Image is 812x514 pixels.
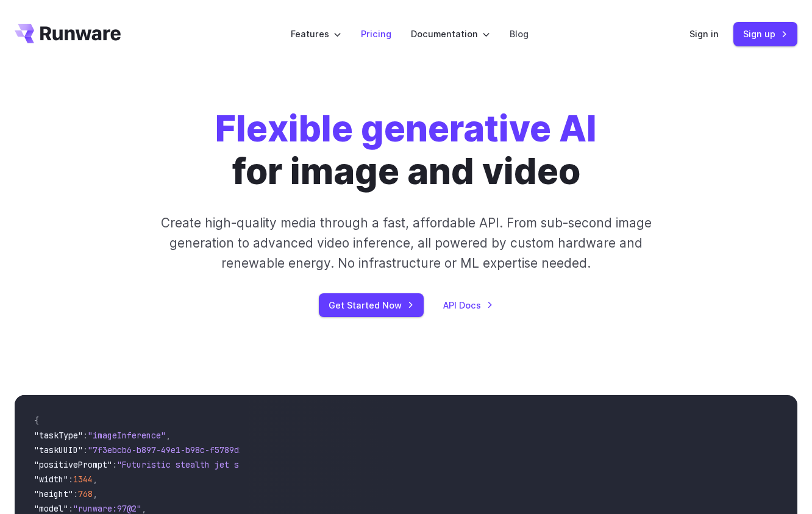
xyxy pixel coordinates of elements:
span: : [112,459,117,470]
a: Sign up [733,22,797,46]
span: : [68,474,73,485]
label: Features [291,27,341,41]
span: , [93,474,98,485]
a: Blog [510,27,529,41]
a: Get Started Now [319,293,424,317]
span: "positivePrompt" [34,459,112,470]
label: Documentation [411,27,490,41]
span: "width" [34,474,68,485]
span: : [83,444,88,455]
span: "7f3ebcb6-b897-49e1-b98c-f5789d2d40d7" [88,444,273,455]
a: Sign in [689,27,719,41]
span: "taskType" [34,430,83,441]
strong: Flexible generative AI [215,107,597,150]
span: 1344 [73,474,93,485]
span: "model" [34,503,68,514]
span: { [34,415,39,426]
p: Create high-quality media through a fast, affordable API. From sub-second image generation to adv... [155,213,657,274]
h1: for image and video [215,107,597,193]
span: : [83,430,88,441]
span: : [73,488,78,499]
a: Pricing [361,27,391,41]
a: API Docs [443,298,493,312]
span: : [68,503,73,514]
span: "height" [34,488,73,499]
span: "Futuristic stealth jet streaking through a neon-lit cityscape with glowing purple exhaust" [117,459,561,470]
span: "imageInference" [88,430,166,441]
span: "taskUUID" [34,444,83,455]
span: , [166,430,171,441]
span: , [93,488,98,499]
span: "runware:97@2" [73,503,141,514]
span: , [141,503,146,514]
span: 768 [78,488,93,499]
a: Go to / [15,24,121,43]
